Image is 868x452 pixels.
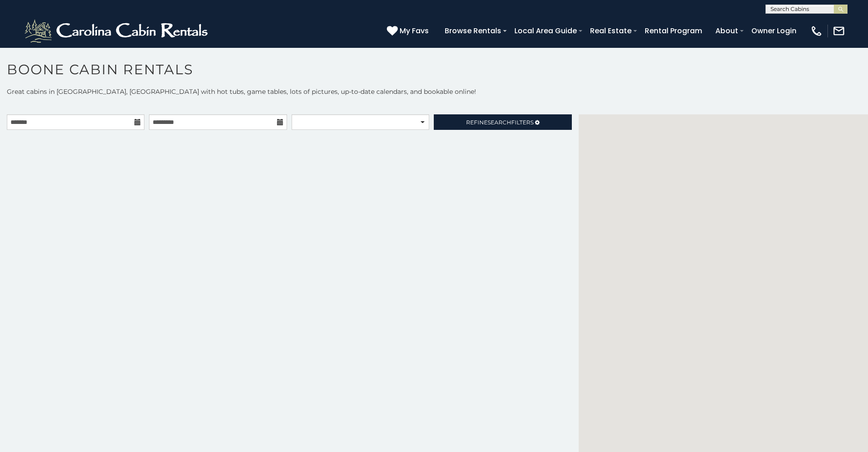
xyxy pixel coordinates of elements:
[510,23,581,39] a: Local Area Guide
[387,25,431,37] a: My Favs
[711,23,743,39] a: About
[832,25,845,37] img: mail-regular-white.png
[440,23,506,39] a: Browse Rentals
[466,119,534,126] span: Refine Filters
[434,114,571,130] a: RefineSearchFilters
[586,23,636,39] a: Real Estate
[400,25,429,36] span: My Favs
[747,23,801,39] a: Owner Login
[810,25,823,37] img: phone-regular-white.png
[488,119,511,126] span: Search
[640,23,707,39] a: Rental Program
[23,17,212,45] img: White-1-2.png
